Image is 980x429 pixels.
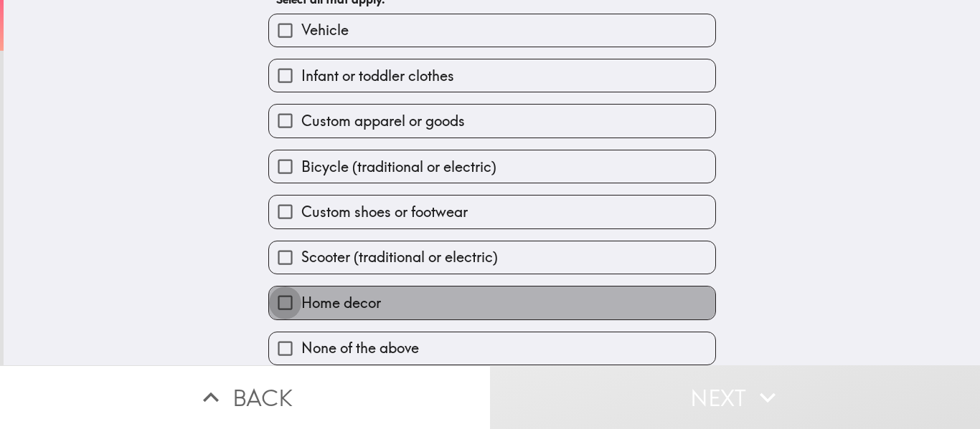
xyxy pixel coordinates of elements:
button: Custom apparel or goods [269,105,715,137]
button: Scooter (traditional or electric) [269,241,715,274]
button: Bicycle (traditional or electric) [269,150,715,183]
span: Bicycle (traditional or electric) [301,157,496,177]
span: Custom shoes or footwear [301,202,468,222]
span: None of the above [301,338,419,358]
button: None of the above [269,332,715,365]
span: Infant or toddler clothes [301,66,454,86]
span: Custom apparel or goods [301,111,465,131]
button: Home decor [269,286,715,319]
button: Next [490,365,980,429]
span: Vehicle [301,20,349,40]
span: Home decor [301,293,381,313]
span: Scooter (traditional or electric) [301,247,498,267]
button: Infant or toddler clothes [269,59,715,92]
button: Custom shoes or footwear [269,196,715,228]
button: Vehicle [269,14,715,47]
